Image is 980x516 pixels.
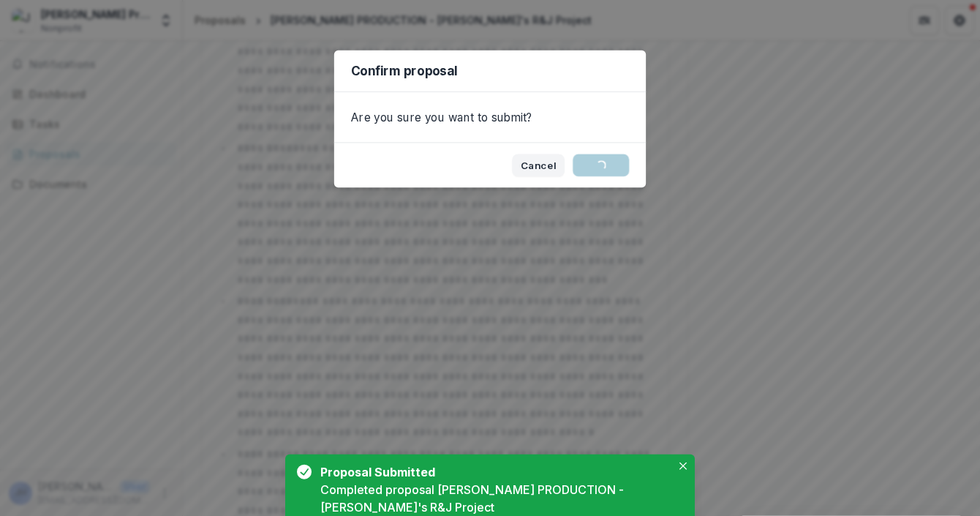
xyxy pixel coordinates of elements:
div: Proposal Submitted [320,463,666,481]
header: Confirm proposal [334,51,646,92]
div: Are you sure you want to submit? [334,92,646,143]
button: Cancel [512,154,564,176]
button: Close [674,457,692,475]
div: Completed proposal [PERSON_NAME] PRODUCTION - [PERSON_NAME]'s R&J Project [320,481,671,516]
